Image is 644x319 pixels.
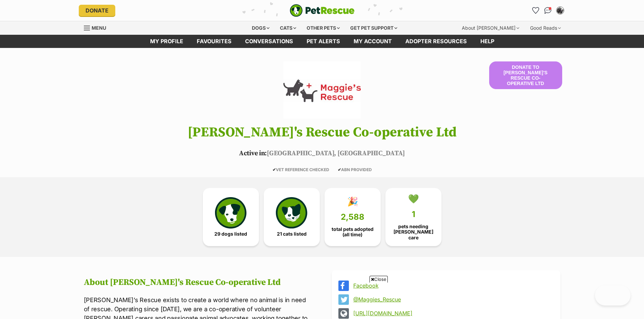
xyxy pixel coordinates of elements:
[203,188,259,246] a: 29 dogs listed
[74,149,571,159] p: [GEOGRAPHIC_DATA], [GEOGRAPHIC_DATA]
[543,5,553,16] a: Conversations
[369,276,388,283] span: Close
[345,21,402,35] div: Get pet support
[190,35,238,48] a: Favourites
[264,188,320,246] a: 21 cats listed
[92,25,106,31] span: Menu
[338,167,372,172] span: ABN PROVIDED
[347,35,399,48] a: My account
[215,197,246,228] img: petrescue-icon-eee76f85a60ef55c4a1927667547b313a7c0e82042636edf73dce9c88f694885.svg
[557,7,564,14] img: Kate Stockwell profile pic
[530,5,566,16] ul: Account quick links
[277,231,307,237] span: 21 cats listed
[330,227,375,237] span: total pets adopted (all time)
[325,188,381,246] a: 🎉 2,588 total pets adopted (all time)
[272,167,276,172] icon: ✔
[530,5,541,16] a: Favourites
[276,197,307,228] img: cat-icon-068c71abf8fe30c970a85cd354bc8e23425d12f6e8612795f06af48be43a487a.svg
[275,21,301,35] div: Cats
[79,5,115,16] a: Donate
[474,35,501,48] a: Help
[489,61,562,89] button: Donate to [PERSON_NAME]'s Rescue Co-operative Ltd
[290,4,355,17] img: logo-e224e6f780fb5917bec1dbf3a21bbac754714ae5b6737aabdf751b685950b380.svg
[290,4,355,17] a: PetRescue
[239,149,267,158] span: Active in:
[595,285,630,305] iframe: Help Scout Beacon - Open
[158,285,486,316] iframe: Advertisement
[84,21,111,33] a: Menu
[457,21,524,35] div: About [PERSON_NAME]
[74,125,571,140] h1: [PERSON_NAME]'s Rescue Co-operative Ltd
[525,21,566,35] div: Good Reads
[555,5,566,16] button: My account
[391,224,436,240] span: pets needing [PERSON_NAME] care
[544,7,551,14] img: chat-41dd97257d64d25036548639549fe6c8038ab92f7586957e7f3b1b290dea8141.svg
[214,231,247,237] span: 29 dogs listed
[385,188,442,246] a: 💚 1 pets needing [PERSON_NAME] care
[84,277,313,288] h2: About [PERSON_NAME]'s Rescue Co-operative Ltd
[302,21,344,35] div: Other pets
[347,196,358,207] div: 🎉
[300,35,347,48] a: Pet alerts
[412,210,415,219] span: 1
[338,167,341,172] icon: ✔
[272,167,329,172] span: VET REFERENCE CHECKED
[143,35,190,48] a: My profile
[247,21,274,35] div: Dogs
[283,61,360,119] img: Maggie's Rescue Co-operative Ltd
[399,35,474,48] a: Adopter resources
[238,35,300,48] a: conversations
[408,194,419,204] div: 💚
[341,212,364,222] span: 2,588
